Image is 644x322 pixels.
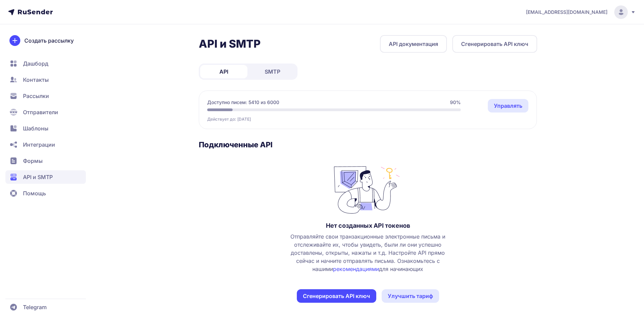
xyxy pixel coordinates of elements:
[452,35,537,53] button: Сгенерировать API ключ
[199,37,261,51] h2: API и SMTP
[333,266,379,272] a: рекомендациями
[23,157,43,165] span: Формы
[23,76,49,84] span: Контакты
[284,232,452,273] span: Отправляйте свои транзакционные электронные письма и отслеживайте их, чтобы увидеть, были ли они ...
[450,99,461,106] span: 90%
[23,189,46,197] span: Помощь
[265,68,280,76] span: SMTP
[23,92,49,100] span: Рассылки
[297,289,376,303] button: Сгенерировать API ключ
[526,9,607,16] span: [EMAIL_ADDRESS][DOMAIN_NAME]
[219,68,228,76] span: API
[24,36,74,45] span: Создать рассылку
[23,59,48,68] span: Дашборд
[326,222,410,230] h3: Нет созданных API токенов
[207,99,279,106] span: Доступно писем: 5410 из 6000
[488,99,528,113] a: Управлять
[207,117,251,122] span: Действует до: [DATE]
[380,35,447,53] a: API документация
[23,124,48,132] span: Шаблоны
[334,163,402,214] img: no_photo
[5,300,86,314] a: Telegram
[23,141,55,149] span: Интеграции
[23,303,47,311] span: Telegram
[23,108,58,116] span: Отправители
[382,289,439,303] a: Улучшить тариф
[200,65,247,78] a: API
[23,173,53,181] span: API и SMTP
[199,140,537,149] h3: Подключенные API
[249,65,296,78] a: SMTP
